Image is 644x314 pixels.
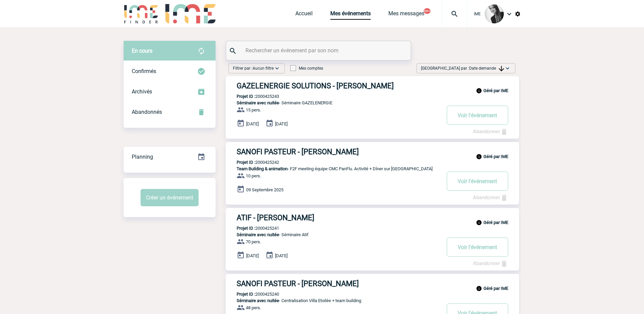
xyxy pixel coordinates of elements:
[246,187,283,192] span: 09 Septembre 2025
[388,10,424,20] a: Mes messages
[237,94,255,99] b: Projet ID :
[124,147,216,167] div: Retrouvez ici tous vos événements organisés par date et état d'avancement
[246,173,261,178] span: 10 pers.
[237,160,255,165] b: Projet ID :
[226,232,440,237] p: - Séminaire Atif
[483,220,508,225] b: Géré par IME
[424,8,430,14] button: 99+
[469,66,504,71] span: Date demande
[246,239,261,244] span: 70 pers.
[237,226,255,231] b: Projet ID :
[483,88,508,93] b: Géré par IME
[476,220,482,226] img: info_black_24dp.svg
[483,154,508,159] b: Géré par IME
[132,154,153,160] span: Planning
[290,66,323,71] label: Mes comptes
[124,82,216,102] div: Retrouvez ici tous les événements que vous avez décidé d'archiver
[275,253,288,258] span: [DATE]
[275,121,288,126] span: [DATE]
[237,279,440,288] h3: SANOFI PASTEUR - [PERSON_NAME]
[237,232,279,237] span: Séminaire avec nuitée
[132,88,152,95] span: Archivés
[237,147,440,156] h3: SANOFI PASTEUR - [PERSON_NAME]
[141,189,199,206] button: Créer un événement
[476,285,482,292] img: info_black_24dp.svg
[447,106,508,125] button: Voir l'événement
[476,88,482,94] img: info_black_24dp.svg
[295,10,313,20] a: Accueil
[124,146,216,167] a: Planning
[447,238,508,257] button: Voir l'événement
[246,107,261,112] span: 15 pers.
[483,286,508,291] b: Géré par IME
[330,10,371,20] a: Mes événements
[132,68,156,74] span: Confirmés
[237,166,288,171] span: Team Building & animation
[476,154,482,160] img: info_black_24dp.svg
[226,166,440,171] p: - F2F meeting équipe CMC PanFlu. Activité + Dîner sur [GEOGRAPHIC_DATA]
[237,100,279,105] span: Séminaire avec nuitée
[226,94,279,99] p: 2000425243
[237,82,440,90] h3: GAZELENERGIE SOLUTIONS - [PERSON_NAME]
[226,160,279,165] p: 2000425242
[226,226,279,231] p: 2000425241
[274,65,280,72] img: baseline_expand_more_white_24dp-b.png
[485,4,504,23] img: 101050-0.jpg
[226,279,519,288] a: SANOFI PASTEUR - [PERSON_NAME]
[124,102,216,122] div: Retrouvez ici tous vos événements annulés
[246,305,261,310] span: 48 pers.
[124,4,159,23] img: IME-Finder
[473,260,508,266] a: Abandonner
[244,46,395,55] input: Rechercher un événement par son nom
[226,147,519,156] a: SANOFI PASTEUR - [PERSON_NAME]
[226,298,440,303] p: - Centralisation Villa Etoilée + team building
[132,48,152,54] span: En cours
[132,109,162,115] span: Abandonnés
[447,172,508,191] button: Voir l'événement
[226,82,519,90] a: GAZELENERGIE SOLUTIONS - [PERSON_NAME]
[473,128,508,135] a: Abandonner
[226,292,279,297] p: 2000425240
[421,65,504,72] span: [GEOGRAPHIC_DATA] par :
[226,100,440,105] p: - Séminaire GAZELENERGIE
[474,12,481,16] span: IME
[246,253,259,258] span: [DATE]
[124,41,216,61] div: Retrouvez ici tous vos évènements avant confirmation
[237,298,279,303] span: Séminaire avec nuitée
[473,194,508,200] a: Abandonner
[253,66,274,71] span: Aucun filtre
[237,213,440,222] h3: ATIF - [PERSON_NAME]
[237,292,255,297] b: Projet ID :
[233,65,274,72] span: Filtrer par :
[499,66,504,71] img: arrow_downward.png
[226,213,519,222] a: ATIF - [PERSON_NAME]
[504,65,511,72] img: baseline_expand_more_white_24dp-b.png
[246,121,259,126] span: [DATE]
